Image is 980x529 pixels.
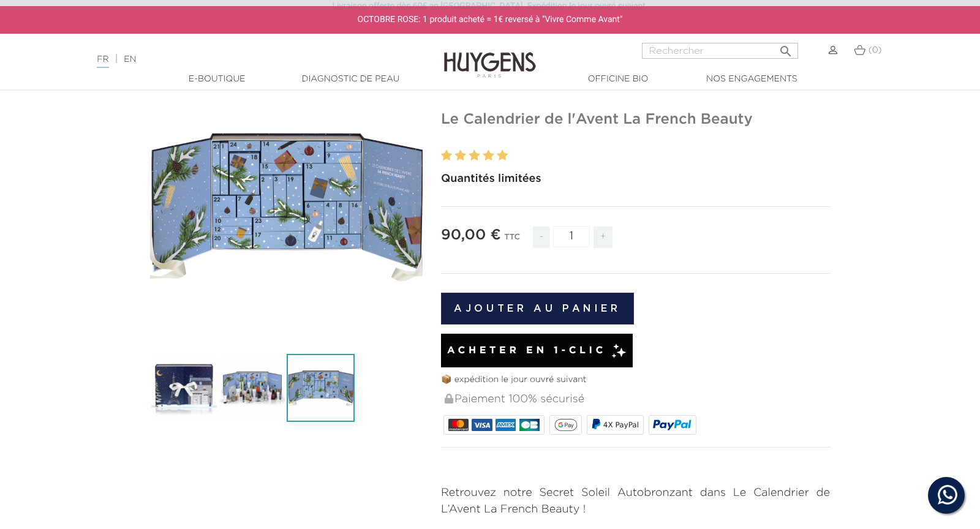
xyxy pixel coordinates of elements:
img: Calendrier de l'avent 2024 avec une sélection de produits français et naturels [150,354,218,422]
img: MASTERCARD [448,419,469,431]
strong: Quantités limitées [441,173,541,184]
img: AMEX [496,419,516,431]
span: 4X PayPal [603,421,639,429]
label: 2 [455,147,466,165]
label: 5 [497,147,508,165]
button: Ajouter au panier [441,293,634,325]
label: 1 [441,147,452,165]
a: Officine Bio [557,73,679,86]
a: Diagnostic de peau [289,73,412,86]
p: Retrouvez notre Secret Soleil Autobronzant dans Le Calendrier de L’Avent La French Beauty ! [441,485,830,518]
div: TTC [504,224,520,257]
span: 90,00 € [441,228,501,242]
img: Huygens [444,32,536,80]
div: | [91,52,399,67]
div: Paiement 100% sécurisé [443,386,830,413]
p: 📦 expédition le jour ouvré suivant [441,373,830,386]
img: Paiement 100% sécurisé [445,394,453,403]
img: VISA [472,419,492,431]
label: 4 [483,147,494,165]
h1: Le Calendrier de l'Avent La French Beauty [441,111,830,129]
a: FR [97,55,108,68]
img: CB_NATIONALE [519,419,540,431]
span: (0) [869,46,882,54]
span: + [594,227,613,248]
a: Nos engagements [690,73,813,86]
input: Quantité [553,226,590,247]
span: - [533,227,550,248]
a: E-Boutique [156,73,278,86]
img: google_pay [554,419,578,431]
label: 3 [469,147,480,165]
input: Rechercher [642,43,798,59]
i:  [778,40,793,55]
button:  [775,39,797,56]
a: EN [124,55,136,64]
